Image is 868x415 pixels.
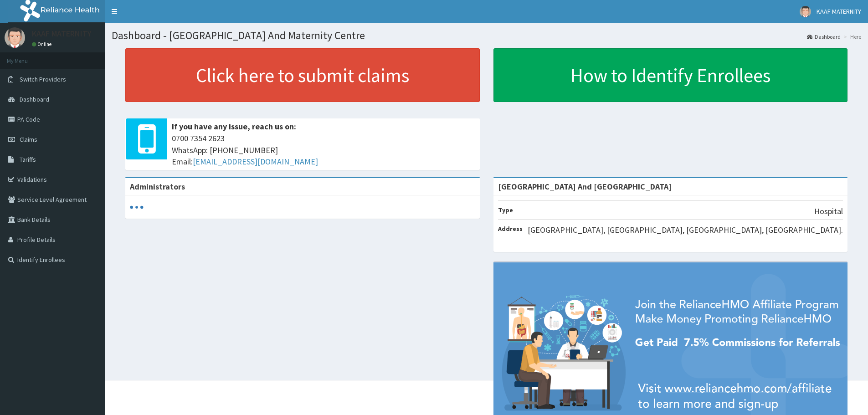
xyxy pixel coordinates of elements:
span: Claims [20,135,37,143]
span: Dashboard [20,95,49,103]
b: Address [498,225,523,233]
p: KAAF MATERNITY [32,30,92,38]
svg: audio-loading [130,200,144,214]
b: Type [498,206,513,214]
b: If you have any issue, reach us on: [172,121,296,132]
b: Administrators [130,181,185,192]
span: 0700 7354 2623 WhatsApp: [PHONE_NUMBER] Email: [172,133,475,168]
a: Click here to submit claims [125,48,480,102]
p: [GEOGRAPHIC_DATA], [GEOGRAPHIC_DATA], [GEOGRAPHIC_DATA], [GEOGRAPHIC_DATA]. [528,224,843,236]
a: [EMAIL_ADDRESS][DOMAIN_NAME] [193,156,318,167]
strong: [GEOGRAPHIC_DATA] And [GEOGRAPHIC_DATA] [498,181,672,192]
span: KAAF MATERNITY [817,7,861,15]
a: How to Identify Enrollees [493,48,848,102]
span: Switch Providers [20,75,66,83]
img: User Image [800,6,811,17]
img: User Image [5,27,25,48]
a: Dashboard [807,33,841,41]
p: Hospital [814,205,843,217]
span: Tariffs [20,155,36,164]
h1: Dashboard - [GEOGRAPHIC_DATA] And Maternity Centre [112,30,861,41]
a: Online [32,41,54,47]
li: Here [842,33,861,41]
